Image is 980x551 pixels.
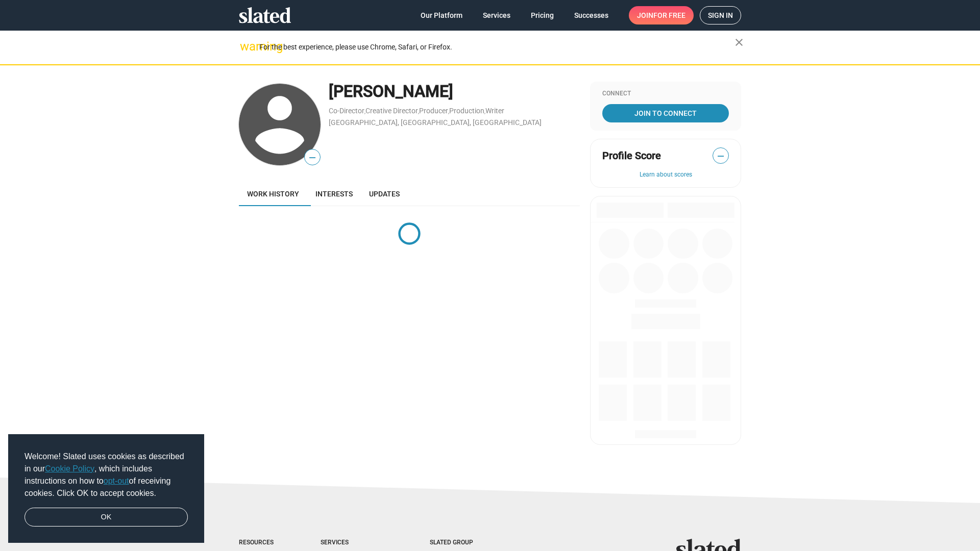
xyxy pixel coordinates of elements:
div: [PERSON_NAME] [329,81,580,103]
a: Our Platform [412,6,471,24]
a: Services [475,6,519,24]
a: dismiss cookie message [24,508,188,527]
div: cookieconsent [8,434,204,543]
span: , [364,109,365,114]
a: Pricing [523,6,562,24]
span: Welcome! Slated uses cookies as described in our , which includes instructions on how to of recei... [24,450,188,499]
a: Co-Director [329,107,364,115]
span: Work history [247,190,299,198]
span: Services [483,6,510,24]
mat-icon: close [733,36,745,48]
a: [GEOGRAPHIC_DATA], [GEOGRAPHIC_DATA], [GEOGRAPHIC_DATA] [329,118,542,127]
a: Production [449,107,484,115]
span: Our Platform [421,6,462,24]
a: opt-out [104,477,129,485]
div: Resources [239,539,280,547]
a: Join To Connect [602,104,729,122]
mat-icon: warning [240,40,252,53]
a: Writer [485,107,504,115]
a: Successes [566,6,617,24]
a: Joinfor free [629,6,694,24]
span: Interests [315,190,353,198]
span: , [448,109,449,114]
span: — [305,151,320,164]
div: Services [321,539,389,547]
span: Pricing [531,6,554,24]
span: Updates [369,190,400,198]
div: Slated Group [430,539,499,547]
button: Learn about scores [602,171,729,179]
a: Cookie Policy [45,464,94,473]
span: Join [637,6,685,24]
span: Sign in [708,7,733,24]
span: Profile Score [602,149,661,163]
span: , [418,109,419,114]
a: Sign in [700,6,741,24]
div: For the best experience, please use Chrome, Safari, or Firefox. [259,40,735,54]
span: for free [653,6,685,24]
div: Connect [602,90,729,98]
span: , [484,109,485,114]
span: Successes [574,6,608,24]
span: — [713,149,728,163]
span: Join To Connect [604,104,727,122]
a: Creative Director [365,107,418,115]
a: Work history [239,182,307,206]
a: Updates [361,182,408,206]
a: Interests [307,182,361,206]
a: Producer [419,107,448,115]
